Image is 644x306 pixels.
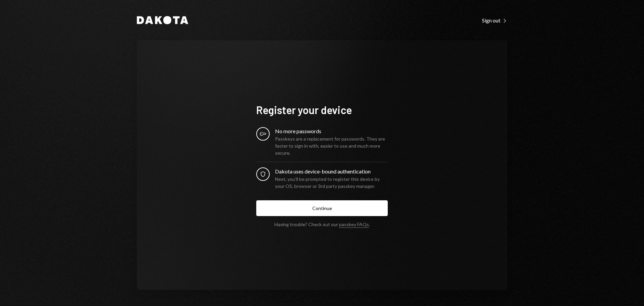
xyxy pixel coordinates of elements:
div: Sign out [482,17,507,24]
div: Dakota uses device-bound authentication [275,167,388,175]
div: Next, you’ll be prompted to register this device by your OS, browser or 3rd party passkey manager. [275,175,388,190]
div: No more passwords [275,127,388,135]
h1: Register your device [256,103,388,116]
div: Passkeys are a replacement for passwords. They are faster to sign in with, easier to use and much... [275,135,388,156]
a: Sign out [482,16,507,24]
button: Continue [256,200,388,216]
div: Having trouble? Check out our . [274,221,370,227]
a: passkey FAQs [339,221,369,228]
